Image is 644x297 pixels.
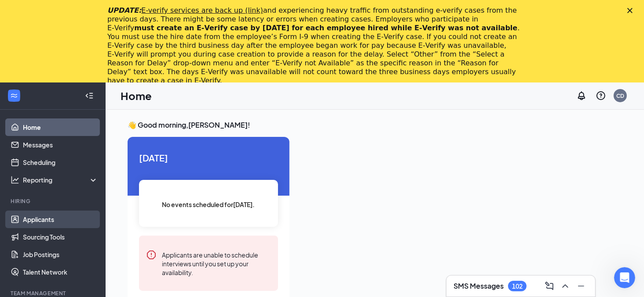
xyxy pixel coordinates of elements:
[85,91,94,100] svg: Collapse
[560,281,571,291] svg: ChevronUp
[139,151,278,165] span: [DATE]
[512,283,523,290] div: 102
[596,90,606,101] svg: QuestionInfo
[162,250,271,277] div: Applicants are unable to schedule interviews until you set up your availability.
[544,281,555,291] svg: ComposeMessage
[23,118,98,136] a: Home
[23,228,98,246] a: Sourcing Tools
[162,200,255,209] span: No events scheduled for [DATE] .
[454,281,504,291] h3: SMS Messages
[23,175,99,184] div: Reporting
[128,120,622,130] h3: 👋 Good morning, [PERSON_NAME] !
[542,279,556,293] button: ComposeMessage
[614,267,635,288] iframe: Intercom live chat
[134,24,517,32] b: must create an E‑Verify case by [DATE] for each employee hired while E‑Verify was not available
[23,154,98,171] a: Scheduling
[23,211,98,228] a: Applicants
[10,91,18,100] svg: WorkstreamLogo
[146,250,157,260] svg: Error
[23,136,98,154] a: Messages
[11,290,96,297] div: Team Management
[23,263,98,281] a: Talent Network
[558,279,572,293] button: ChevronUp
[23,246,98,263] a: Job Postings
[107,6,263,14] i: UPDATE:
[574,279,588,293] button: Minimize
[576,281,586,291] svg: Minimize
[141,6,263,14] a: E-verify services are back up (link)
[627,8,636,13] div: Close
[11,197,96,205] div: Hiring
[11,175,19,184] svg: Analysis
[121,88,152,103] h1: Home
[576,90,587,101] svg: Notifications
[616,92,624,100] div: CD
[107,6,523,85] div: and experiencing heavy traffic from outstanding e-verify cases from the previous days. There migh...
